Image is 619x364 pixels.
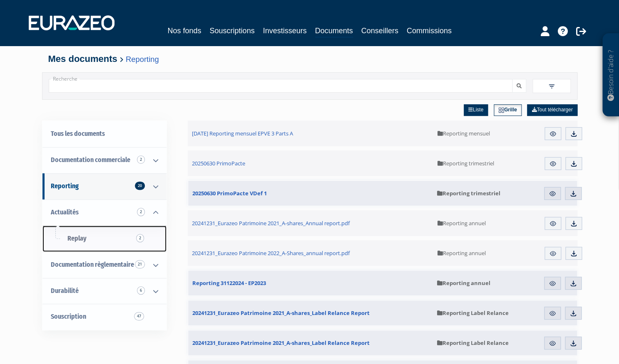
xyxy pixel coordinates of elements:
a: 20250630 PrimoPacte [188,150,433,176]
a: Investisseurs [263,25,306,37]
span: Replay [67,234,87,242]
img: grid.svg [498,107,504,113]
a: Grille [494,104,522,116]
img: eye.svg [549,190,556,197]
img: eye.svg [549,130,557,138]
a: Commissions [407,25,452,37]
a: [DATE] Reporting mensuel EPVE 3 Parts A [188,121,433,146]
span: 6 [137,286,145,295]
img: download.svg [569,339,577,347]
span: Reporting 31122024 - EP2023 [192,279,266,287]
a: 20241231_Eurazeo Patrimoine 2021_A-shares_Annual report.pdf [188,210,433,236]
span: Souscription [51,312,86,320]
a: Reporting [126,55,159,64]
a: Liste [464,104,488,116]
span: 47 [134,312,144,320]
span: Documentation règlementaire [51,261,134,268]
span: 2 [137,155,145,164]
a: Replay2 [42,226,167,252]
img: download.svg [570,130,577,138]
img: download.svg [569,190,577,197]
a: Documentation règlementaire 21 [42,252,167,278]
a: Durabilité 6 [42,278,167,304]
a: Souscriptions [209,25,254,37]
span: Reporting Label Relance [437,309,509,317]
img: download.svg [570,220,577,227]
a: Reporting 20 [42,173,167,199]
span: 20241231_Eurazeo Patrimoine 2021_A-shares_Label Relance Report [192,309,370,317]
span: 21 [135,260,145,268]
input: Recherche [49,79,512,93]
span: Reporting mensuel [437,130,490,137]
a: 20241231_Eurazeo Patrimoine 2022_A-Shares_annual report.pdf [188,240,433,266]
span: Reporting Label Relance [437,339,509,347]
a: Documents [315,25,353,38]
span: 20241231_Eurazeo Patrimoine 2022_A-Shares_annual report.pdf [192,249,350,257]
span: Actualités [51,208,79,216]
span: Reporting [51,182,79,190]
span: Reporting trimestriel [437,189,500,197]
a: Nos fonds [167,25,201,37]
span: 20250630 PrimoPacte [192,160,245,167]
img: download.svg [569,310,577,317]
img: download.svg [570,250,577,257]
p: Besoin d'aide ? [606,38,616,113]
img: filter.svg [548,83,555,90]
span: 2 [136,234,144,242]
a: Documentation commerciale 2 [42,147,167,173]
a: Tout télécharger [527,104,577,116]
span: 20 [135,182,145,190]
img: eye.svg [549,280,556,287]
img: 1732889491-logotype_eurazeo_blanc_rvb.png [29,15,114,30]
a: Reporting 31122024 - EP2023 [188,271,433,295]
img: eye.svg [549,250,557,257]
span: Durabilité [51,287,79,295]
img: download.svg [569,280,577,287]
img: eye.svg [549,339,556,347]
span: Reporting annuel [437,249,485,257]
span: 20250630 PrimoPacte VDef 1 [192,189,267,197]
span: [DATE] Reporting mensuel EPVE 3 Parts A [192,130,293,137]
a: 20241231_Eurazeo Patrimoine 2021_A-shares_Label Relance Report [188,300,433,325]
a: 20241231_Eurazeo Patrimoine 2021_A-shares_Label Relance Report [188,330,433,355]
span: 2 [137,208,145,216]
a: Conseillers [361,25,398,37]
span: Documentation commerciale [51,156,130,164]
h4: Mes documents [48,54,571,64]
a: Actualités 2 [42,199,167,226]
span: Reporting annuel [437,279,490,287]
span: Reporting annuel [437,219,485,227]
a: 20250630 PrimoPacte VDef 1 [188,181,433,206]
span: 20241231_Eurazeo Patrimoine 2021_A-shares_Annual report.pdf [192,219,350,227]
img: download.svg [570,160,577,167]
img: eye.svg [549,310,556,317]
img: eye.svg [549,160,557,167]
a: Souscription47 [42,304,167,330]
span: Reporting trimestriel [437,160,494,167]
img: eye.svg [549,220,557,227]
span: 20241231_Eurazeo Patrimoine 2021_A-shares_Label Relance Report [192,339,370,347]
a: Tous les documents [42,121,167,147]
